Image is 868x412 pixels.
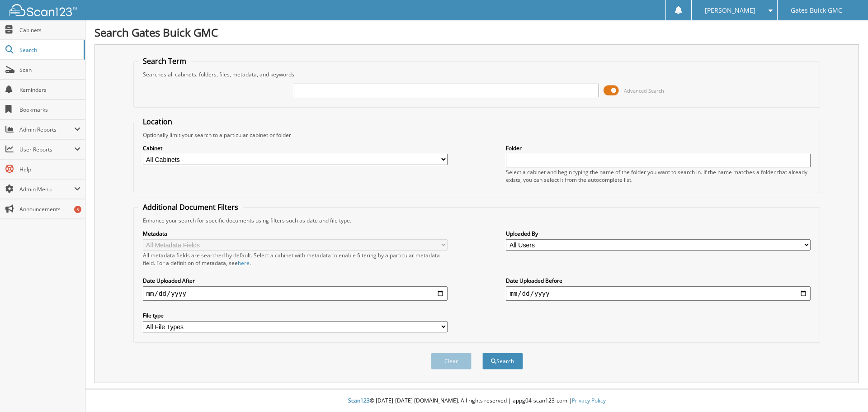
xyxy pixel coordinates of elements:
[74,206,81,213] div: 5
[143,312,448,319] label: File type
[19,126,74,133] span: Admin Reports
[431,353,472,369] button: Clear
[705,8,755,13] span: [PERSON_NAME]
[19,185,74,193] span: Admin Menu
[506,168,811,184] div: Select a cabinet and begin typing the name of the folder you want to search in. If the name match...
[138,131,816,139] div: Optionally limit your search to a particular cabinet or folder
[506,144,811,152] label: Folder
[19,26,80,34] span: Cabinets
[138,117,177,127] legend: Location
[19,66,80,74] span: Scan
[572,397,606,404] a: Privacy Policy
[19,86,80,94] span: Reminders
[19,146,74,153] span: User Reports
[138,71,816,78] div: Searches all cabinets, folders, files, metadata, and keywords
[143,251,448,267] div: All metadata fields are searched by default. Select a cabinet with metadata to enable filtering b...
[506,230,811,237] label: Uploaded By
[138,56,191,66] legend: Search Term
[506,277,811,284] label: Date Uploaded Before
[19,106,80,114] span: Bookmarks
[19,46,79,54] span: Search
[138,202,243,212] legend: Additional Document Filters
[143,286,448,301] input: start
[791,8,842,13] span: Gates Buick GMC
[624,87,664,94] span: Advanced Search
[143,144,448,152] label: Cabinet
[143,230,448,237] label: Metadata
[19,205,80,213] span: Announcements
[9,4,77,16] img: scan123-logo-white.svg
[85,390,868,412] div: © [DATE]-[DATE] [DOMAIN_NAME]. All rights reserved | appg04-scan123-com |
[138,217,816,224] div: Enhance your search for specific documents using filters such as date and file type.
[482,353,523,369] button: Search
[94,25,859,40] h1: Search Gates Buick GMC
[238,259,250,267] a: here
[506,286,811,301] input: end
[348,397,370,404] span: Scan123
[19,166,80,173] span: Help
[143,277,448,284] label: Date Uploaded After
